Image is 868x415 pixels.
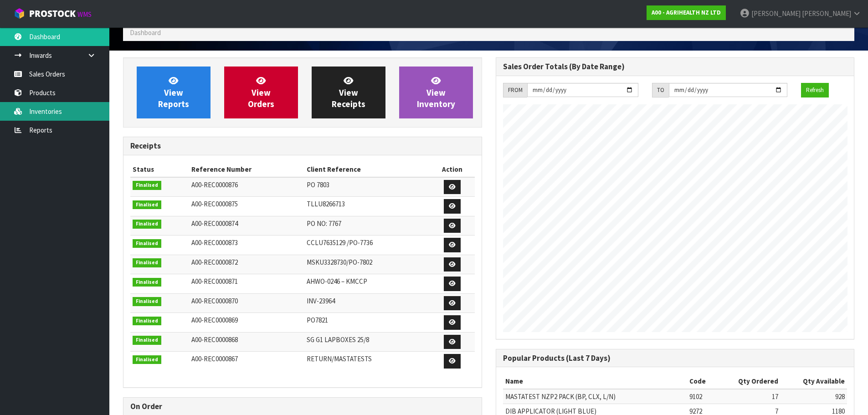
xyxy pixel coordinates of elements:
[191,200,238,208] span: A00-REC0000875
[133,200,161,210] span: Finalised
[312,67,385,118] a: ViewReceipts
[191,316,238,324] span: A00-REC0000869
[133,278,161,287] span: Finalised
[191,335,238,344] span: A00-REC0000868
[307,316,328,324] span: PO7821
[191,354,238,363] span: A00-REC0000867
[802,9,851,18] span: [PERSON_NAME]
[133,239,161,248] span: Finalised
[29,8,76,20] span: ProStock
[133,336,161,345] span: Finalised
[503,83,527,97] div: FROM
[224,67,298,118] a: ViewOrders
[307,219,341,228] span: PO NO: 7767
[652,83,669,97] div: TO
[137,67,211,118] a: ViewReports
[248,75,274,109] span: View Orders
[191,238,238,247] span: A00-REC0000873
[133,355,161,364] span: Finalised
[503,389,687,404] td: MASTATEST NZP2 PACK (BP, CLX, L/N)
[503,354,847,363] h3: Popular Products (Last 7 Days)
[801,83,829,97] button: Refresh
[781,389,847,404] td: 928
[307,238,373,247] span: CCLU7635129 /PO-7736
[304,162,430,177] th: Client Reference
[158,75,189,109] span: View Reports
[191,219,238,228] span: A00-REC0000874
[133,181,161,190] span: Finalised
[130,402,475,411] h3: On Order
[717,374,781,389] th: Qty Ordered
[307,297,335,305] span: INV-23964
[191,277,238,286] span: A00-REC0000871
[130,28,161,37] span: Dashboard
[307,335,369,344] span: SG G1 LAPBOXES 25/8
[191,297,238,305] span: A00-REC0000870
[687,374,717,389] th: Code
[417,75,455,109] span: View Inventory
[307,180,329,189] span: PO 7803
[652,9,721,16] strong: A00 - AGRIHEALTH NZ LTD
[77,10,92,19] small: WMS
[307,200,345,208] span: TLLU8266713
[307,277,367,286] span: AHWO-0246 – KMCCP
[430,162,475,177] th: Action
[191,258,238,266] span: A00-REC0000872
[130,142,475,150] h3: Receipts
[332,75,365,109] span: View Receipts
[133,297,161,306] span: Finalised
[130,162,189,177] th: Status
[133,317,161,326] span: Finalised
[189,162,304,177] th: Reference Number
[399,67,473,118] a: ViewInventory
[751,9,801,18] span: [PERSON_NAME]
[307,258,372,266] span: MSKU3328730/PO-7802
[503,374,687,389] th: Name
[14,8,25,19] img: cube-alt.png
[133,258,161,267] span: Finalised
[133,220,161,229] span: Finalised
[687,389,717,404] td: 9102
[503,62,847,71] h3: Sales Order Totals (By Date Range)
[781,374,847,389] th: Qty Available
[191,180,238,189] span: A00-REC0000876
[307,354,372,363] span: RETURN/MASTATESTS
[717,389,781,404] td: 17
